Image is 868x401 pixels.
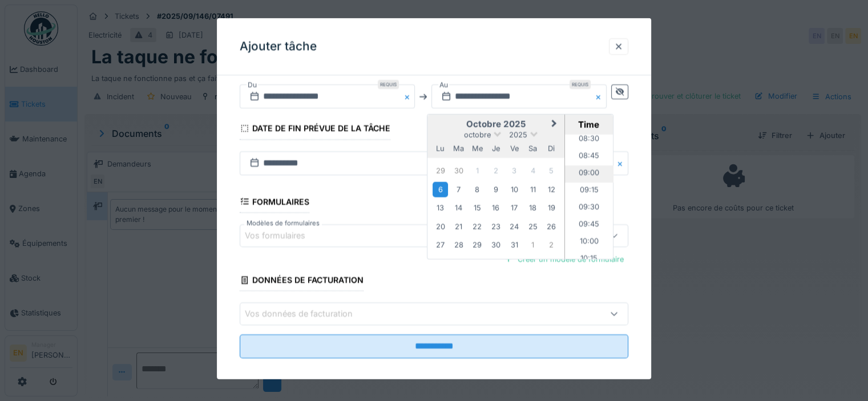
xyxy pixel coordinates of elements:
[565,135,613,259] ul: Time
[240,39,317,54] h3: Ajouter tâche
[451,163,466,178] div: Not available mardi 30 septembre 2025
[244,218,322,228] label: Modèles de formulaires
[544,218,559,234] div: Choose dimanche 26 octobre 2025
[525,200,540,215] div: Choose samedi 18 octobre 2025
[470,218,485,234] div: Choose mercredi 22 octobre 2025
[570,80,591,89] div: Requis
[464,130,491,139] span: octobre
[433,163,448,178] div: Not available lundi 29 septembre 2025
[546,116,564,134] button: Next Month
[470,163,485,178] div: Not available mercredi 1 octobre 2025
[451,181,466,197] div: Choose mardi 7 octobre 2025
[427,119,564,129] h2: octobre 2025
[438,79,449,91] label: Au
[544,140,559,156] div: dimanche
[507,218,522,234] div: Choose vendredi 24 octobre 2025
[433,200,448,215] div: Choose lundi 13 octobre 2025
[507,200,522,215] div: Choose vendredi 17 octobre 2025
[565,148,613,165] li: 08:45
[568,119,610,130] div: Time
[245,307,369,320] div: Vos données de facturation
[451,200,466,215] div: Choose mardi 14 octobre 2025
[509,130,527,139] span: 2025
[378,80,399,89] div: Requis
[433,237,448,252] div: Choose lundi 27 octobre 2025
[470,237,485,252] div: Choose mercredi 29 octobre 2025
[240,120,390,139] div: Date de fin prévue de la tâche
[451,140,466,156] div: mardi
[544,200,559,215] div: Choose dimanche 19 octobre 2025
[433,218,448,234] div: Choose lundi 20 octobre 2025
[594,84,607,108] button: Close
[451,237,466,252] div: Choose mardi 28 octobre 2025
[525,163,540,178] div: Not available samedi 4 octobre 2025
[616,151,628,175] button: Close
[565,234,613,251] li: 10:00
[402,84,415,108] button: Close
[565,131,613,148] li: 08:30
[240,193,309,212] div: Formulaires
[488,140,503,156] div: jeudi
[499,251,628,266] div: Créer un modèle de formulaire
[240,271,364,290] div: Données de facturation
[488,200,503,215] div: Choose jeudi 16 octobre 2025
[507,181,522,197] div: Choose vendredi 10 octobre 2025
[525,218,540,234] div: Choose samedi 25 octobre 2025
[433,181,448,197] div: Choose lundi 6 octobre 2025
[525,237,540,252] div: Choose samedi 1 novembre 2025
[565,165,613,183] li: 09:00
[247,79,258,91] label: Du
[525,181,540,197] div: Choose samedi 11 octobre 2025
[488,218,503,234] div: Choose jeudi 23 octobre 2025
[565,200,613,217] li: 09:30
[470,200,485,215] div: Choose mercredi 15 octobre 2025
[565,251,613,268] li: 10:15
[544,163,559,178] div: Not available dimanche 5 octobre 2025
[470,181,485,197] div: Choose mercredi 8 octobre 2025
[470,140,485,156] div: mercredi
[525,140,540,156] div: samedi
[507,237,522,252] div: Choose vendredi 31 octobre 2025
[488,237,503,252] div: Choose jeudi 30 octobre 2025
[431,161,560,254] div: Month octobre, 2025
[433,140,448,156] div: lundi
[565,217,613,234] li: 09:45
[507,140,522,156] div: vendredi
[507,163,522,178] div: Not available vendredi 3 octobre 2025
[565,183,613,200] li: 09:15
[488,181,503,197] div: Choose jeudi 9 octobre 2025
[544,181,559,197] div: Choose dimanche 12 octobre 2025
[488,163,503,178] div: Not available jeudi 2 octobre 2025
[544,237,559,252] div: Choose dimanche 2 novembre 2025
[245,229,321,241] div: Vos formulaires
[451,218,466,234] div: Choose mardi 21 octobre 2025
